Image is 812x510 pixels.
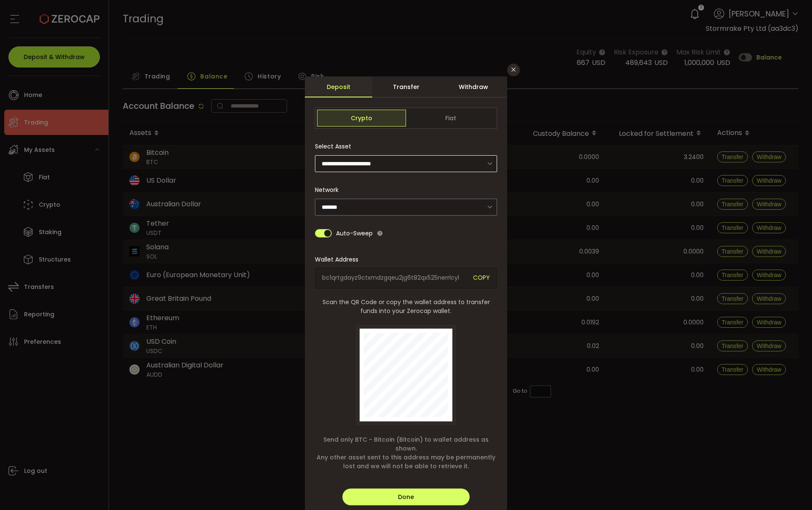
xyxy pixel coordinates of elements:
[398,493,414,501] span: Done
[315,435,497,453] span: Send only BTC - Bitcoin (Bitcoin) to wallet address as shown.
[440,76,507,97] div: Withdraw
[372,76,440,97] div: Transfer
[507,64,520,76] button: Close
[315,255,363,264] label: Wallet Address
[315,453,497,471] span: Any other asset sent to this address may be permanently lost and we will not be able to retrieve it.
[406,110,495,127] span: Fiat
[770,470,812,510] iframe: Chat Widget
[315,142,356,151] label: Select Asset
[305,76,372,97] div: Deposit
[317,110,406,127] span: Crypto
[473,273,490,283] span: COPY
[336,225,373,242] span: Auto-Sweep
[315,298,497,316] span: Scan the QR Code or copy the wallet address to transfer funds into your Zerocap wallet.
[315,186,344,194] label: Network
[342,488,470,505] button: Done
[322,273,467,283] span: bc1qrtgdayz9ctxmdzgqeu2jg6t82qx525nerrlcyl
